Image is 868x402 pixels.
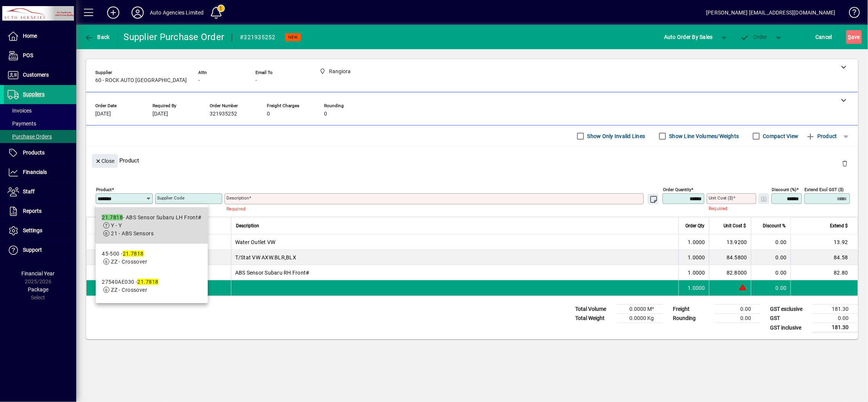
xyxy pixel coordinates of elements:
[8,121,36,127] span: Payments
[617,314,663,323] td: 0.0000 Kg
[669,305,715,314] td: Freight
[23,52,33,58] span: POS
[86,146,858,174] div: Product
[23,247,42,253] span: Support
[123,251,144,257] em: 21.7818
[751,250,791,265] td: 0.00
[814,30,834,44] button: Cancel
[4,143,76,162] a: Products
[4,202,76,221] a: Reports
[157,195,185,201] mat-label: Supplier Code
[102,214,123,220] em: 21.7818
[724,222,746,230] span: Unit Cost $
[848,31,860,43] span: ave
[102,278,158,286] div: 27540AE030 -
[4,117,76,130] a: Payments
[4,66,76,85] a: Customers
[22,270,55,277] span: Financial Year
[92,154,118,168] button: Close
[685,222,704,230] span: Order Qty
[23,91,45,97] span: Suppliers
[805,187,844,192] mat-label: Extend excl GST ($)
[4,27,76,46] a: Home
[846,30,862,44] button: Save
[235,238,276,246] span: Water Outlet VW
[571,305,617,314] td: Total Volume
[816,31,833,43] span: Cancel
[288,35,298,40] span: NEW
[226,204,654,212] mat-error: Required
[96,187,112,192] mat-label: Product
[198,77,200,84] span: -
[767,323,812,333] td: GST inclusive
[843,2,858,26] a: Knowledge Base
[124,31,225,43] div: Supplier Purchase Order
[101,6,125,19] button: Add
[111,259,147,265] span: ZZ - Crossover
[150,6,204,19] div: Auto Agencies Limited
[4,221,76,240] a: Settings
[96,244,208,272] mat-option: 45-500 - 21.7818
[95,77,187,84] span: 60 - ROCK AUTO [GEOGRAPHIC_DATA]
[152,111,168,117] span: [DATE]
[23,227,42,233] span: Settings
[669,314,715,323] td: Rounding
[740,34,767,40] span: Order
[772,187,797,192] mat-label: Discount (%)
[751,265,791,280] td: 0.00
[679,280,709,296] td: 1.0000
[709,195,733,201] mat-label: Unit Cost ($)
[812,305,858,314] td: 181.30
[8,133,52,140] span: Purchase Orders
[236,222,259,230] span: Description
[617,305,663,314] td: 0.0000 M³
[791,265,858,280] td: 82.80
[95,111,111,117] span: [DATE]
[23,208,42,214] span: Reports
[715,314,761,323] td: 0.00
[812,323,858,333] td: 181.30
[763,222,786,230] span: Discount %
[23,169,47,175] span: Financials
[836,160,854,167] app-page-header-button: Delete
[235,254,296,261] span: T/Stat VW AXW.BLR,BLX
[96,272,208,300] mat-option: 27540AE030 - 21.7818
[664,31,713,43] span: Auto Order By Sales
[679,265,709,280] td: 1.0000
[791,235,858,250] td: 13.92
[812,314,858,323] td: 0.00
[90,157,120,164] app-page-header-button: Close
[23,33,37,39] span: Home
[4,104,76,117] a: Invoices
[4,241,76,260] a: Support
[751,235,791,250] td: 0.00
[668,132,739,140] label: Show Line Volumes/Weights
[709,235,751,250] td: 13.9200
[324,111,327,117] span: 0
[706,6,836,19] div: [PERSON_NAME] [EMAIL_ADDRESS][DOMAIN_NAME]
[23,188,35,195] span: Staff
[848,34,851,40] span: S
[76,30,118,44] app-page-header-button: Back
[586,132,645,140] label: Show Only Invalid Lines
[4,182,76,201] a: Staff
[663,187,691,192] mat-label: Order Quantity
[571,314,617,323] td: Total Weight
[111,230,154,236] span: 21 - ABS Sensors
[137,279,158,285] em: 21.7818
[679,235,709,250] td: 1.0000
[226,195,249,201] mat-label: Description
[96,207,208,244] mat-option: 21.7818 - ABS Sensor Subaru LH Front#
[28,286,48,293] span: Package
[111,287,147,293] span: ZZ - Crossover
[240,31,276,43] div: #321935252
[23,150,45,156] span: Products
[709,204,750,212] mat-error: Required
[102,214,202,222] div: - ABS Sensor Subaru LH Front#
[660,30,717,44] button: Auto Order By Sales
[111,222,122,228] span: Y - Y
[102,250,147,258] div: 45-500 -
[82,30,112,44] button: Back
[210,111,237,117] span: 321935252
[679,250,709,265] td: 1.0000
